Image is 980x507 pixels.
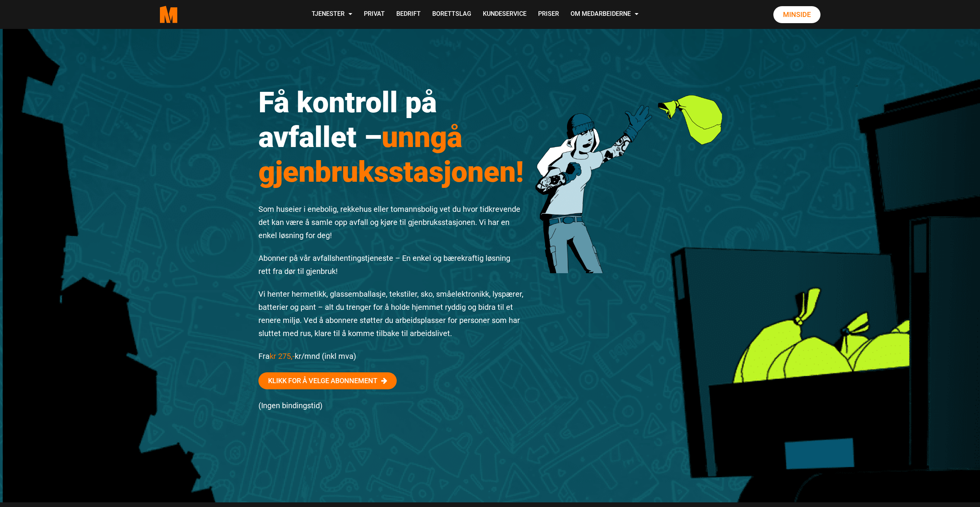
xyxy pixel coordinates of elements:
a: Privat [358,1,391,28]
p: Vi henter hermetikk, glassemballasje, tekstiler, sko, småelektronikk, lyspærer, batterier og pant... [258,287,524,340]
a: Borettslag [426,1,477,28]
a: Minside [773,6,820,23]
span: kr 275,- [270,352,295,361]
a: Priser [532,1,565,28]
a: Kundeservice [477,1,532,28]
p: (Ingen bindingstid) [258,399,524,412]
img: 201222 Rydde Karakter 3 1 [535,68,722,273]
a: Tjenester [306,1,358,28]
p: Abonner på vår avfallshentingstjeneste – En enkel og bærekraftig løsning rett fra dør til gjenbruk! [258,252,524,278]
p: Fra kr/mnd (inkl mva) [258,350,524,363]
h1: Få kontroll på avfallet – [258,85,524,189]
a: Klikk for å velge abonnement [258,372,397,389]
p: Som huseier i enebolig, rekkehus eller tomannsbolig vet du hvor tidkrevende det kan være å samle ... [258,203,524,242]
a: Bedrift [391,1,426,28]
a: Om Medarbeiderne [565,1,644,28]
span: unngå gjenbruksstasjonen! [258,120,524,189]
